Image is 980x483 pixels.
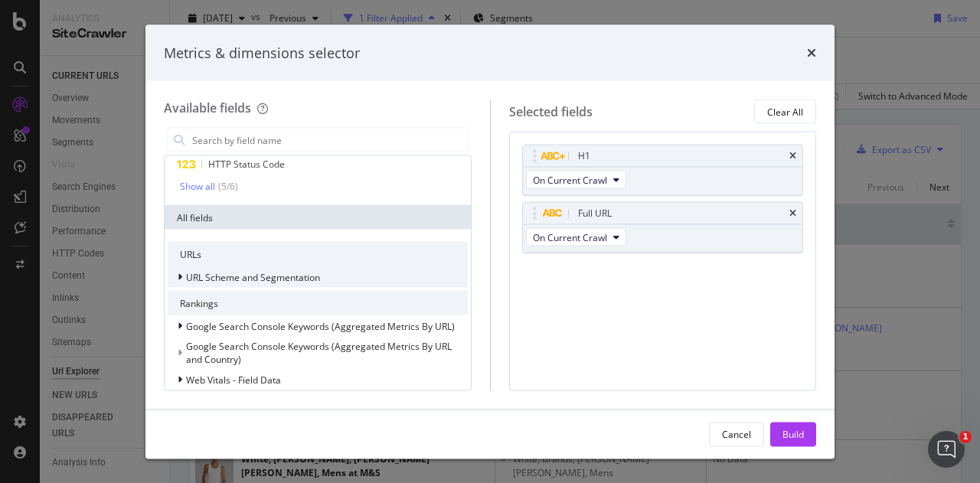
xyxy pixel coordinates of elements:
div: H1timesOn Current Crawl [522,145,804,196]
div: This group is disabled [168,340,468,366]
div: All fields [165,205,471,230]
button: On Current Crawl [526,228,626,246]
button: Cancel [709,422,764,446]
div: Available fields [164,100,251,116]
span: On Current Crawl [533,173,607,186]
div: Rankings [168,291,468,315]
div: Build [782,427,804,440]
div: Full URL [578,206,612,221]
iframe: Intercom live chat [928,431,965,468]
div: times [789,209,796,218]
div: Show all [180,181,215,191]
div: modal [145,24,835,459]
div: Clear All [767,105,803,118]
div: Cancel [722,427,751,440]
div: times [807,43,816,63]
div: Full URLtimesOn Current Crawl [522,202,804,253]
span: Google Search Console Keywords (Aggregated Metrics By URL and Country) [186,340,452,366]
input: Search by field name [191,129,468,152]
span: Web Vitals - Field Data [186,373,281,386]
div: H1 [578,148,590,164]
div: times [789,152,796,161]
div: Selected fields [509,103,593,120]
div: URLs [168,242,468,266]
button: On Current Crawl [526,171,626,189]
span: URL Scheme and Segmentation [186,270,320,283]
span: On Current Crawl [533,230,607,243]
span: 1 [959,431,972,443]
div: ( 5 / 6 ) [215,180,238,193]
button: Build [770,422,816,446]
div: Metrics & dimensions selector [164,43,360,63]
span: Google Search Console Keywords (Aggregated Metrics By URL) [186,319,455,332]
span: HTTP Status Code [208,158,285,171]
button: Clear All [754,100,816,124]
